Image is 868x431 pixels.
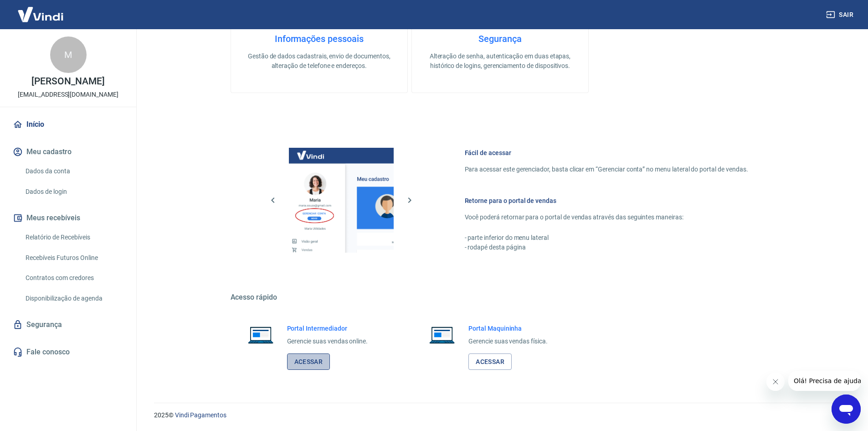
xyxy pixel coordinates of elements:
[832,395,861,424] iframe: Botão para abrir a janela de mensagens
[22,289,125,308] a: Disponibilização de agenda
[465,196,748,205] h6: Retorne para o portal de vendas
[465,243,748,252] p: - rodapé desta página
[18,90,118,99] p: [EMAIL_ADDRESS][DOMAIN_NAME]
[22,182,125,201] a: Dados de login
[154,410,846,420] p: 2025 ©
[824,6,857,23] button: Sair
[11,114,125,135] a: Início
[788,371,861,391] iframe: Mensagem da empresa
[287,324,368,333] h6: Portal Intermediador
[426,33,574,44] h4: Segurança
[465,165,748,174] p: Para acessar este gerenciador, basta clicar em “Gerenciar conta” no menu lateral do portal de ven...
[287,337,368,346] p: Gerencie suas vendas online.
[289,148,394,253] img: Imagem da dashboard mostrando o botão de gerenciar conta na sidebar no lado esquerdo
[175,411,226,419] a: Vindi Pagamentos
[465,213,748,222] p: Você poderá retornar para o portal de vendas através das seguintes maneiras:
[11,342,125,362] a: Fale conosco
[465,233,748,243] p: - parte inferior do menu lateral
[246,52,393,71] p: Gestão de dados cadastrais, envio de documentos, alteração de telefone e endereços.
[11,142,125,162] button: Meu cadastro
[246,33,393,44] h4: Informações pessoais
[465,148,748,157] h6: Fácil de acessar
[11,315,125,335] a: Segurança
[468,353,512,370] a: Acessar
[22,249,125,267] a: Recebíveis Futuros Online
[426,52,574,71] p: Alteração de senha, autenticação em duas etapas, histórico de logins, gerenciamento de dispositivos.
[22,228,125,247] a: Relatório de Recebíveis
[22,269,125,287] a: Contratos com credores
[468,337,548,346] p: Gerencie suas vendas física.
[22,162,125,181] a: Dados da conta
[241,324,280,346] img: Imagem de um notebook aberto
[287,353,330,370] a: Acessar
[11,0,70,28] img: Vindi
[766,373,785,391] iframe: Fechar mensagem
[11,208,125,228] button: Meus recebíveis
[50,36,87,73] div: M
[231,293,770,302] h5: Acesso rápido
[5,6,77,14] span: Olá! Precisa de ajuda?
[31,77,104,86] p: [PERSON_NAME]
[423,324,461,346] img: Imagem de um notebook aberto
[468,324,548,333] h6: Portal Maquininha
